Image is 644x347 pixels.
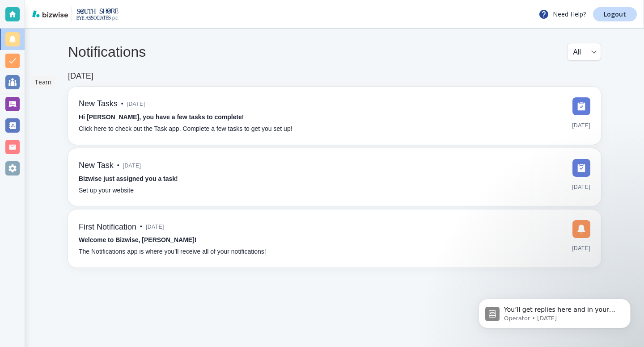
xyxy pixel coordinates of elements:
[572,220,590,238] img: DashboardSidebarNotification.svg
[39,26,150,69] span: You’ll get replies here and in your email: ✉️ [PERSON_NAME][EMAIL_ADDRESS][DOMAIN_NAME] The team ...
[79,186,134,196] p: Set up your website
[146,220,164,234] span: [DATE]
[79,175,178,182] strong: Bizwise just assigned you a task!
[68,209,601,268] a: First Notification•[DATE]Welcome to Bizwise, [PERSON_NAME]!The Notifications app is where you’ll ...
[79,124,292,134] p: Click here to check out the Task app. Complete a few tasks to get you set up!
[117,161,119,171] p: •
[79,247,266,257] p: The Notifications app is where you’ll receive all of your notifications!
[79,99,118,109] h6: New Tasks
[79,161,114,171] h6: New Task
[572,180,590,194] span: [DATE]
[593,7,637,21] a: Logout
[121,99,123,109] p: •
[79,113,244,121] strong: Hi [PERSON_NAME], you have a few tasks to complete!
[34,78,51,87] p: Team
[140,222,142,232] p: •
[68,148,601,206] a: New Task•[DATE]Bizwise just assigned you a task!Set up your website[DATE]
[79,222,136,232] h6: First Notification
[604,11,626,17] p: Logout
[572,97,590,115] img: DashboardSidebarTasks.svg
[68,87,601,145] a: New Tasks•[DATE]Hi [PERSON_NAME], you have a few tasks to complete!Click here to check out the Ta...
[68,71,93,81] h6: [DATE]
[39,34,154,42] p: Message from Operator, sent 4d ago
[572,159,590,177] img: DashboardSidebarTasks.svg
[465,280,644,343] iframe: Intercom notifications message
[123,159,141,172] span: [DATE]
[573,43,595,60] div: All
[538,9,586,20] p: Need Help?
[76,7,120,21] img: South Shore Eye Associates
[32,10,68,17] img: bizwise
[68,43,146,60] h4: Notifications
[79,236,196,243] strong: Welcome to Bizwise, [PERSON_NAME]!
[127,97,145,111] span: [DATE]
[572,119,590,132] span: [DATE]
[572,242,590,255] span: [DATE]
